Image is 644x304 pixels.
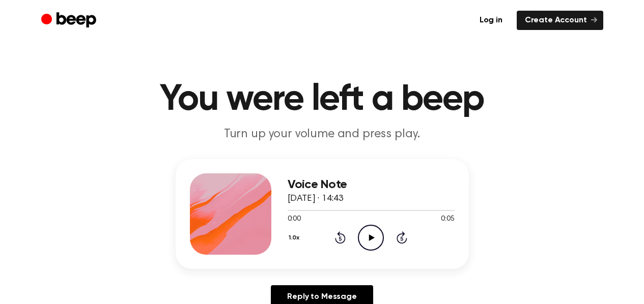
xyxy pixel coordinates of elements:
button: 1.0x [288,229,303,247]
h3: Voice Note [288,178,455,192]
span: 0:05 [441,214,454,225]
span: 0:00 [288,214,301,225]
a: Create Account [517,11,603,30]
p: Turn up your volume and press play. [127,126,518,143]
a: Log in [471,11,511,30]
span: [DATE] · 14:43 [288,194,344,203]
a: Beep [41,11,99,31]
h1: You were left a beep [62,81,583,118]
